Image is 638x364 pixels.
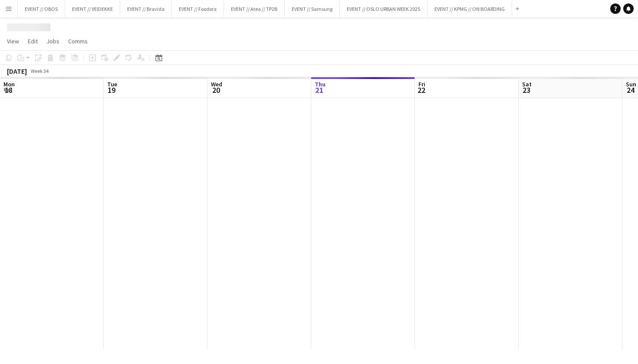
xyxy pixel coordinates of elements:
[65,36,91,47] a: Comms
[68,37,88,45] span: Comms
[315,80,326,88] span: Thu
[340,0,428,17] button: EVENT // OSLO URBAN WEEK 2025
[7,37,19,45] span: View
[3,36,23,47] a: View
[3,80,15,88] span: Mon
[285,0,340,17] button: EVENT // Samsung
[43,36,63,47] a: Jobs
[428,0,512,17] button: EVENT // KPMG // ON BOARDING
[211,80,222,88] span: Wed
[172,0,224,17] button: EVENT // Foodora
[7,67,27,75] div: [DATE]
[2,85,15,95] span: 18
[29,68,50,74] span: Week 34
[521,85,532,95] span: 23
[626,80,636,88] span: Sun
[107,80,117,88] span: Tue
[120,0,172,17] button: EVENT // Bravida
[18,0,65,17] button: EVENT // OBOS
[106,85,117,95] span: 19
[313,85,326,95] span: 21
[46,37,59,45] span: Jobs
[522,80,532,88] span: Sat
[24,36,41,47] a: Edit
[28,37,38,45] span: Edit
[224,0,285,17] button: EVENT // Atea // TP2B
[210,85,222,95] span: 20
[418,80,425,88] span: Fri
[625,85,636,95] span: 24
[65,0,120,17] button: EVENT // VEIDEKKE
[417,85,425,95] span: 22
